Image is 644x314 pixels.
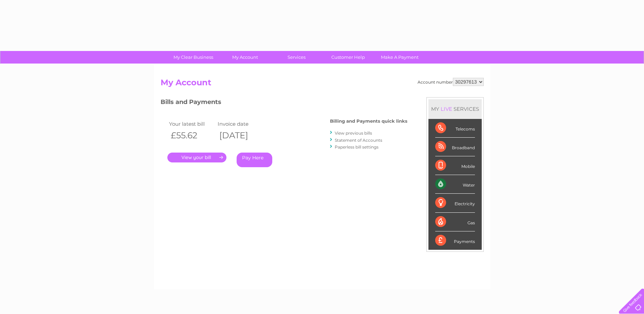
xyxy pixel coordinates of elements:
[435,119,475,138] div: Telecoms
[428,99,482,119] div: MY SERVICES
[216,119,265,128] td: Invoice date
[167,153,226,162] a: .
[435,231,475,250] div: Payments
[372,51,428,64] a: Make A Payment
[161,78,484,91] h2: My Account
[335,130,372,136] a: View previous bills
[167,119,216,128] td: Your latest bill
[217,51,273,64] a: My Account
[335,138,382,143] a: Statement of Accounts
[167,128,216,142] th: £55.62
[165,51,221,64] a: My Clear Business
[330,119,407,124] h4: Billing and Payments quick links
[418,78,484,86] div: Account number
[435,175,475,194] div: Water
[435,156,475,175] div: Mobile
[216,128,265,142] th: [DATE]
[269,51,325,64] a: Services
[435,138,475,156] div: Broadband
[335,144,379,150] a: Paperless bill settings
[320,51,376,64] a: Customer Help
[439,106,454,112] div: LIVE
[435,194,475,212] div: Electricity
[435,213,475,231] div: Gas
[237,153,272,167] a: Pay Here
[161,97,407,109] h3: Bills and Payments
